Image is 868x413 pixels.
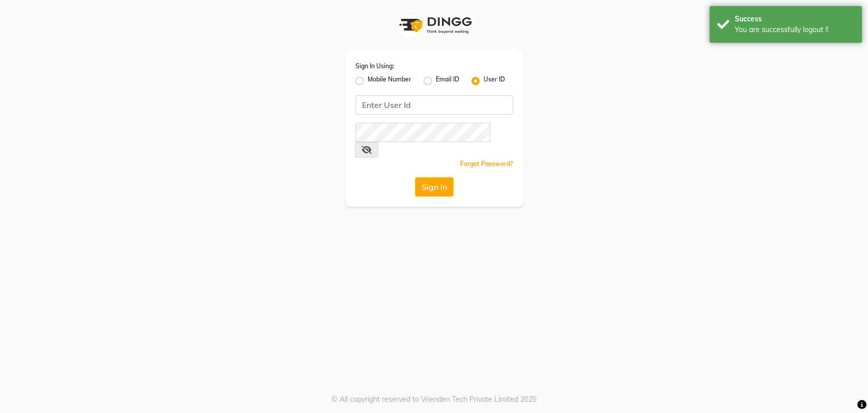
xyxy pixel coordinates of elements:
label: Sign In Using: [355,62,394,71]
a: Forgot Password? [460,160,513,168]
button: Sign In [415,177,454,197]
label: Mobile Number [368,75,411,87]
input: Username [355,123,490,142]
input: Username [355,95,513,115]
label: Email ID [436,75,459,87]
label: User ID [484,75,505,87]
div: You are successfully logout !! [735,24,854,35]
img: logo1.svg [394,10,475,40]
div: Success [735,14,854,24]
